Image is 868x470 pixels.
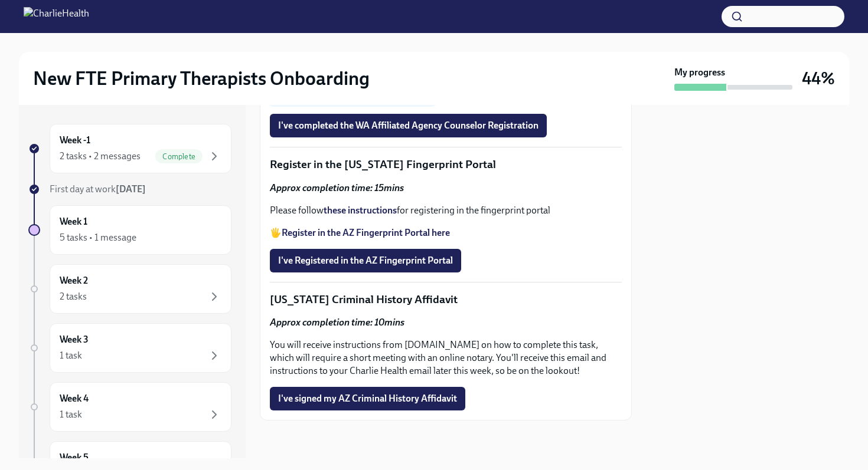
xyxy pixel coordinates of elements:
a: Week 15 tasks • 1 message [28,205,231,255]
span: I've Registered in the AZ Fingerprint Portal [278,255,453,267]
p: 🖐️ [270,226,622,239]
p: [US_STATE] Criminal History Affidavit [270,292,622,307]
div: 1 task [60,408,82,421]
h2: New FTE Primary Therapists Onboarding [33,67,370,90]
strong: My progress [674,66,725,79]
span: Complete [155,152,203,161]
button: I've signed my AZ Criminal History Affidavit [270,387,465,410]
a: Week 41 task [28,382,231,432]
div: 2 tasks [60,290,87,303]
p: Register in the [US_STATE] Fingerprint Portal [270,157,622,172]
img: CharlieHealth [24,7,89,26]
h3: 44% [802,68,835,89]
p: You will receive instructions from [DOMAIN_NAME] on how to complete this task, which will require... [270,338,622,377]
a: Week 31 task [28,323,231,373]
span: I've completed the WA Affiliated Agency Counselor Registration [278,120,539,132]
div: 1 task [60,349,82,362]
a: Register in the AZ Fingerprint Portal here [282,227,450,238]
div: 5 tasks • 1 message [60,231,136,244]
button: I've completed the WA Affiliated Agency Counselor Registration [270,114,547,137]
h6: Week 4 [60,392,89,405]
h6: Week -1 [60,134,90,147]
h6: Week 2 [60,274,88,287]
span: I've signed my AZ Criminal History Affidavit [278,393,457,405]
div: 2 tasks • 2 messages [60,150,141,163]
h6: Week 3 [60,333,89,346]
span: First day at work [50,183,146,195]
p: Please follow for registering in the fingerprint portal [270,204,622,217]
a: First day at work[DATE] [28,183,231,196]
h6: Week 1 [60,215,87,228]
strong: Approx completion time: 10mins [270,317,404,328]
strong: Approx completion time: 15mins [270,182,404,193]
button: I've Registered in the AZ Fingerprint Portal [270,249,461,272]
h6: Week 5 [60,451,89,464]
strong: [DATE] [116,183,146,195]
a: Week 22 tasks [28,264,231,314]
a: Week -12 tasks • 2 messagesComplete [28,124,231,173]
a: these instructions [324,205,397,216]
